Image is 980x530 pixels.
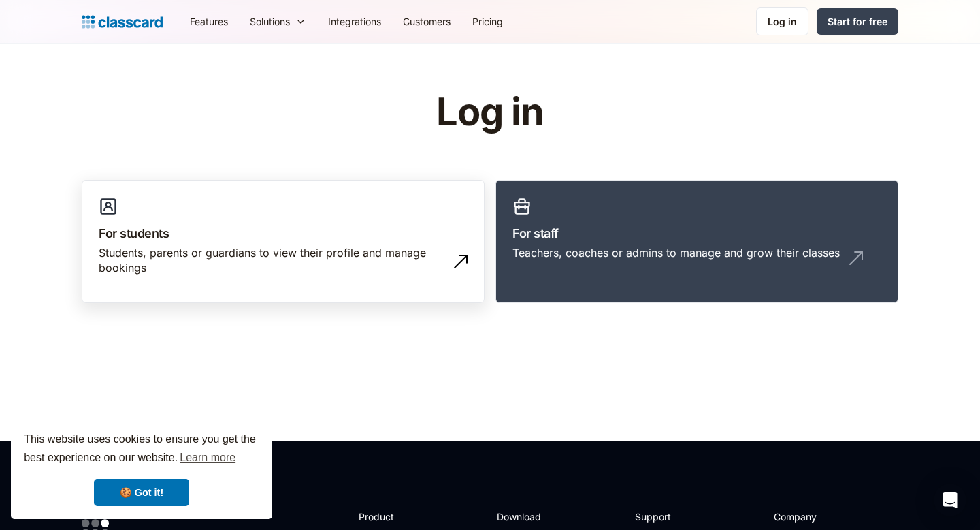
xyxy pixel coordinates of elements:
a: Integrations [317,6,392,37]
h2: Product [359,510,431,524]
a: home [82,12,163,31]
a: Log in [756,7,808,35]
div: Solutions [239,6,317,37]
h3: For students [99,224,468,243]
div: Solutions [250,14,290,29]
a: Features [179,6,239,37]
div: Teachers, coaches or admins to manage and grow their classes [512,245,840,260]
a: For studentsStudents, parents or guardians to view their profile and manage bookings [82,180,485,304]
h1: Log in [274,91,706,134]
div: Start for free [828,14,887,29]
a: Start for free [817,8,898,35]
h3: For staff [512,224,881,243]
a: learn more about cookies [178,448,238,468]
h2: Company [774,510,864,524]
a: Pricing [461,6,514,37]
div: Open Intercom Messenger [934,484,966,516]
a: Customers [392,6,461,37]
div: Log in [768,14,797,29]
h2: Support [635,510,690,524]
a: dismiss cookie message [94,479,189,506]
a: For staffTeachers, coaches or admins to manage and grow their classes [495,180,898,304]
div: cookieconsent [11,418,272,519]
h2: Download [497,510,553,524]
span: This website uses cookies to ensure you get the best experience on our website. [24,431,259,468]
div: Students, parents or guardians to view their profile and manage bookings [99,245,440,276]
